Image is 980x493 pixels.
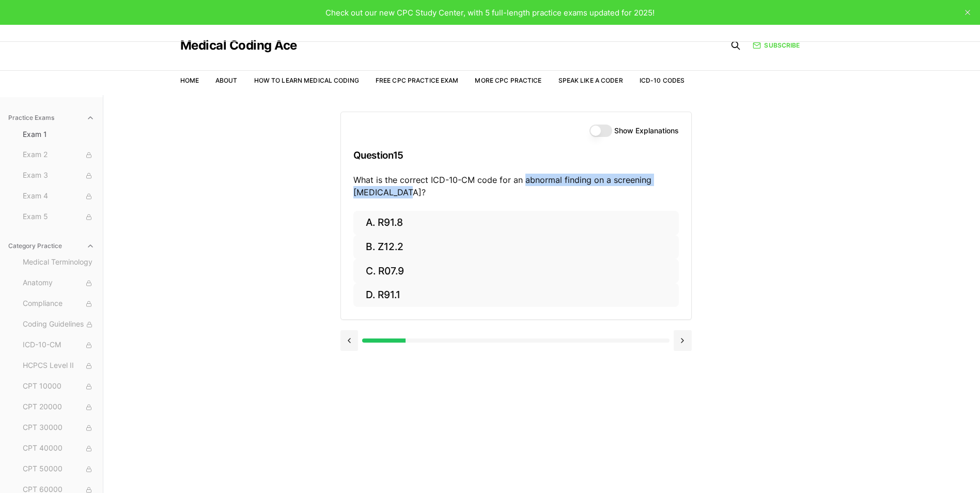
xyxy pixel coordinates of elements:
[23,340,95,351] span: ICD-10-CM
[19,167,99,184] button: Exam 3
[23,443,95,454] span: CPT 40000
[19,147,99,163] button: Exam 2
[19,209,99,225] button: Exam 5
[23,319,95,330] span: Coding Guidelines
[19,296,99,312] button: Compliance
[180,39,297,52] a: Medical Coding Ace
[19,461,99,477] button: CPT 50000
[23,257,95,268] span: Medical Terminology
[23,278,95,289] span: Anatomy
[23,170,95,181] span: Exam 3
[475,76,541,84] a: More CPC Practice
[19,399,99,415] button: CPT 20000
[23,464,95,475] span: CPT 50000
[4,110,99,126] button: Practice Exams
[19,316,99,333] button: Coding Guidelines
[4,238,99,254] button: Category Practice
[753,41,800,50] a: Subscribe
[614,127,679,134] label: Show Explanations
[215,76,238,84] a: About
[353,211,679,235] button: A. R91.8
[19,378,99,395] button: CPT 10000
[325,8,655,18] span: Check out our new CPC Study Center, with 5 full-length practice exams updated for 2025!
[19,440,99,457] button: CPT 40000
[23,149,95,161] span: Exam 2
[23,298,95,310] span: Compliance
[959,4,976,21] button: close
[23,129,95,140] span: Exam 1
[19,420,99,436] button: CPT 30000
[353,140,679,171] h3: Question 15
[23,211,95,223] span: Exam 5
[254,76,359,84] a: How to Learn Medical Coding
[558,76,623,84] a: Speak Like a Coder
[353,235,679,259] button: B. Z12.2
[19,254,99,271] button: Medical Terminology
[23,422,95,434] span: CPT 30000
[23,191,95,202] span: Exam 4
[376,76,459,84] a: Free CPC Practice Exam
[23,381,95,392] span: CPT 10000
[23,402,95,413] span: CPT 20000
[19,358,99,374] button: HCPCS Level II
[23,360,95,372] span: HCPCS Level II
[353,283,679,307] button: D. R91.1
[19,275,99,291] button: Anatomy
[180,76,199,84] a: Home
[353,259,679,283] button: C. R07.9
[19,337,99,353] button: ICD-10-CM
[353,174,679,198] p: What is the correct ICD-10-CM code for an abnormal finding on a screening [MEDICAL_DATA]?
[19,188,99,205] button: Exam 4
[19,126,99,143] button: Exam 1
[640,76,685,84] a: ICD-10 Codes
